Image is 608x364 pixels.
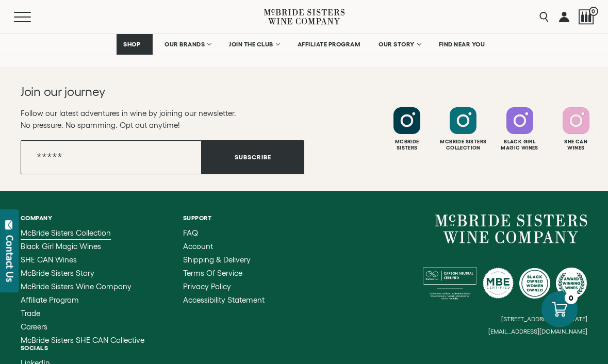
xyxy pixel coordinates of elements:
[21,283,144,291] a: McBride Sisters Wine Company
[493,107,547,151] a: Follow Black Girl Magic Wines on Instagram Black GirlMagic Wines
[183,282,231,291] span: Privacy Policy
[21,295,79,304] span: Affiliate Program
[183,255,251,264] span: Shipping & Delivery
[21,228,111,237] span: McBride Sisters Collection
[21,336,144,344] a: McBride Sisters SHE CAN Collective
[488,328,587,335] small: [EMAIL_ADDRESS][DOMAIN_NAME]
[183,269,242,277] span: Terms of Service
[21,140,202,174] input: Email
[21,242,144,251] a: Black Girl Magic Wines
[21,256,144,264] a: SHE CAN Wines
[432,34,492,55] a: FIND NEAR YOU
[549,139,603,151] div: She Can Wines
[21,242,101,251] span: Black Girl Magic Wines
[493,139,547,151] div: Black Girl Magic Wines
[436,139,490,151] div: Mcbride Sisters Collection
[21,296,144,304] a: Affiliate Program
[21,255,77,264] span: SHE CAN Wines
[202,140,304,174] button: Subscribe
[21,323,144,331] a: Careers
[372,34,427,55] a: OUR STORY
[435,214,587,243] a: McBride Sisters Wine Company
[183,229,265,237] a: FAQ
[380,107,434,151] a: Follow McBride Sisters on Instagram McbrideSisters
[501,316,587,322] small: [STREET_ADDRESS][US_STATE]
[183,242,213,251] span: Account
[21,269,94,277] span: McBride Sisters Story
[5,235,15,282] div: Contact Us
[21,269,144,277] a: McBride Sisters Story
[158,34,217,55] a: OUR BRANDS
[183,256,265,264] a: Shipping & Delivery
[589,7,598,16] span: 0
[183,269,265,277] a: Terms of Service
[291,34,367,55] a: AFFILIATE PROGRAM
[229,41,273,48] span: JOIN THE CLUB
[21,336,144,344] span: McBride Sisters SHE CAN Collective
[183,228,198,237] span: FAQ
[222,34,286,55] a: JOIN THE CLUB
[379,41,415,48] span: OUR STORY
[21,309,144,318] a: Trade
[123,41,141,48] span: SHOP
[436,107,490,151] a: Follow McBride Sisters Collection on Instagram Mcbride SistersCollection
[183,283,265,291] a: Privacy Policy
[380,139,434,151] div: Mcbride Sisters
[21,322,47,331] span: Careers
[183,295,265,304] span: Accessibility Statement
[14,12,51,22] button: Mobile Menu Trigger
[21,282,132,291] span: McBride Sisters Wine Company
[21,229,144,237] a: McBride Sisters Collection
[21,309,40,318] span: Trade
[117,34,153,55] a: SHOP
[549,107,603,151] a: Follow SHE CAN Wines on Instagram She CanWines
[21,107,304,131] p: Follow our latest adventures in wine by joining our newsletter. No pressure. No spamming. Opt out...
[21,84,276,100] h2: Join our journey
[439,41,485,48] span: FIND NEAR YOU
[565,291,578,304] div: 0
[165,41,205,48] span: OUR BRANDS
[298,41,360,48] span: AFFILIATE PROGRAM
[183,296,265,304] a: Accessibility Statement
[183,242,265,251] a: Account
